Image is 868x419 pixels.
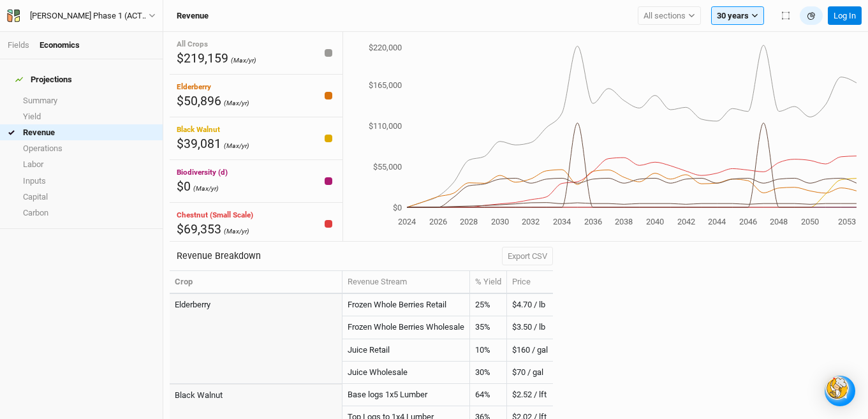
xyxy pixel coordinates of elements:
[584,217,602,226] tspan: 2036
[15,75,72,85] div: Projections
[231,56,256,64] span: (Max/yr)
[369,121,402,131] tspan: $110,000
[342,339,470,362] td: Juice Retail
[470,271,507,294] th: % Yield
[177,51,228,66] span: $219,159
[507,339,553,362] td: $160 / gal
[507,271,553,294] th: Price
[708,217,726,226] tspan: 2044
[30,10,149,22] div: Corbin Hill Phase 1 (ACTIVE 2024)
[615,217,633,226] tspan: 2038
[507,384,553,406] td: $2.52 / lft
[828,6,862,26] button: Log In
[40,40,80,51] div: Economics
[342,384,470,406] td: Base logs 1x5 Lumber
[177,11,209,21] h3: Revenue
[644,10,686,22] span: All sections
[193,184,219,193] span: (Max/yr)
[342,294,470,316] td: Frozen Whole Berries Retail
[373,162,402,172] tspan: $55,000
[507,316,553,339] td: $3.50 / lb
[470,362,507,384] td: 30%
[177,179,191,194] span: $0
[677,217,695,226] tspan: 2042
[224,142,249,150] span: (Max/yr)
[177,82,211,91] span: Elderberry
[470,316,507,339] td: 35%
[507,294,553,316] td: $4.70 / lb
[470,294,507,316] td: 25%
[177,210,253,219] span: Chestnut (Small Scale)
[470,339,507,362] td: 10%
[342,362,470,384] td: Juice Wholesale
[770,217,788,226] tspan: 2048
[398,217,416,226] tspan: 2024
[507,362,553,384] td: $70 / gal
[393,203,402,212] tspan: $0
[638,6,701,26] button: All sections
[470,384,507,406] td: 64%
[839,217,857,226] tspan: 2053
[177,251,261,261] h3: Revenue Breakdown
[522,217,540,226] tspan: 2032
[801,217,819,226] tspan: 2050
[177,94,221,108] span: $50,896
[491,217,509,226] tspan: 2030
[170,271,342,294] th: Crop
[170,294,342,316] td: Elderberry
[502,247,553,266] button: Export CSV
[369,43,402,52] tspan: $220,000
[342,316,470,339] td: Frozen Whole Berries Wholesale
[739,217,757,226] tspan: 2046
[224,227,249,235] span: (Max/yr)
[711,6,764,26] button: 30 years
[553,217,571,226] tspan: 2034
[8,40,29,50] a: Fields
[6,9,156,23] button: [PERSON_NAME] Phase 1 (ACTIVE 2024)
[460,217,478,226] tspan: 2028
[342,271,470,294] th: Revenue Stream
[170,384,342,406] td: Black Walnut
[177,40,208,48] span: All Crops
[646,217,664,226] tspan: 2040
[177,168,228,177] span: Biodiversity (d)
[30,10,149,22] div: [PERSON_NAME] Phase 1 (ACTIVE 2024)
[177,136,221,151] span: $39,081
[429,217,447,226] tspan: 2026
[177,125,220,134] span: Black Walnut
[224,99,249,107] span: (Max/yr)
[369,80,402,90] tspan: $165,000
[177,222,221,237] span: $69,353
[825,376,855,406] div: Open Intercom Messenger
